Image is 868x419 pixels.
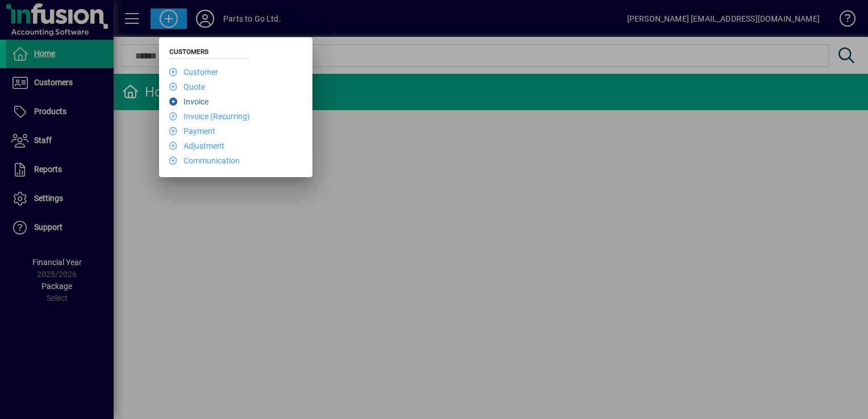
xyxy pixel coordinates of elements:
h5: Customers [169,48,250,59]
a: Invoice [169,97,208,106]
a: Payment [169,127,215,136]
a: Adjustment [169,141,224,150]
a: Invoice (Recurring) [169,112,250,121]
a: Customer [169,68,218,77]
a: Quote [169,82,205,91]
a: Communication [169,156,240,165]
